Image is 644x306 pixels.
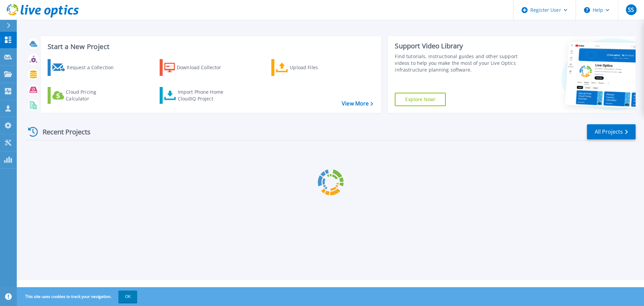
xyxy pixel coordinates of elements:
[178,89,230,102] div: Import Phone Home CloudIQ Project
[587,124,636,139] a: All Projects
[395,42,521,50] div: Support Video Library
[48,43,373,50] h3: Start a New Project
[395,93,446,106] a: Explore Now!
[26,124,100,140] div: Recent Projects
[395,53,521,73] div: Find tutorials, instructional guides and other support videos to help you make the most of your L...
[290,61,343,74] div: Upload Files
[66,89,119,102] div: Cloud Pricing Calculator
[48,59,122,76] a: Request a Collection
[118,291,137,303] button: OK
[160,59,234,76] a: Download Collector
[18,291,137,303] span: This site uses cookies to track your navigation.
[177,61,230,74] div: Download Collector
[271,59,346,76] a: Upload Files
[48,87,122,104] a: Cloud Pricing Calculator
[628,7,634,12] span: SS
[342,100,373,107] a: View More
[67,61,120,74] div: Request a Collection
